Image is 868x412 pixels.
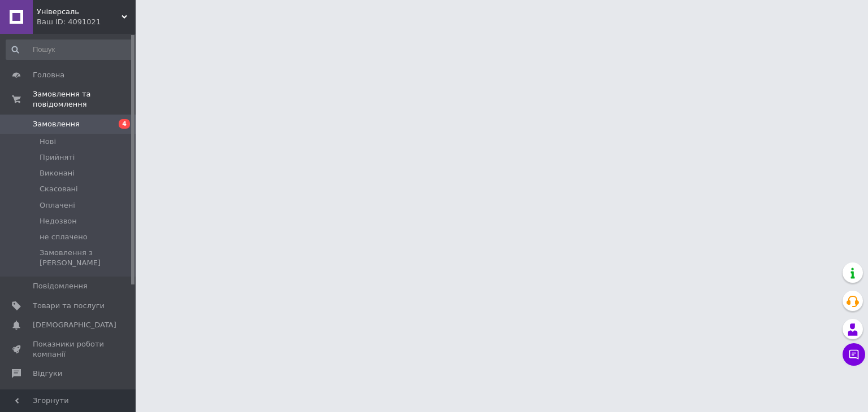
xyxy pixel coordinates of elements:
[33,301,105,311] span: Товари та послуги
[33,369,62,379] span: Відгуки
[33,320,116,330] span: [DEMOGRAPHIC_DATA]
[33,70,64,80] span: Головна
[33,339,105,360] span: Показники роботи компанії
[33,119,80,129] span: Замовлення
[37,7,121,17] span: Універсаль
[40,184,78,194] span: Скасовані
[843,343,865,366] button: Чат з покупцем
[40,232,88,242] span: не сплачено
[33,281,88,291] span: Повідомлення
[33,388,63,398] span: Покупці
[6,40,133,60] input: Пошук
[37,17,136,27] div: Ваш ID: 4091021
[33,89,136,109] span: Замовлення та повідомлення
[40,152,75,163] span: Прийняті
[40,137,56,147] span: Нові
[40,200,75,211] span: Оплачені
[40,216,77,226] span: Недозвон
[40,168,75,178] span: Виконані
[40,248,132,268] span: Замовлення з [PERSON_NAME]
[119,119,130,129] span: 4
